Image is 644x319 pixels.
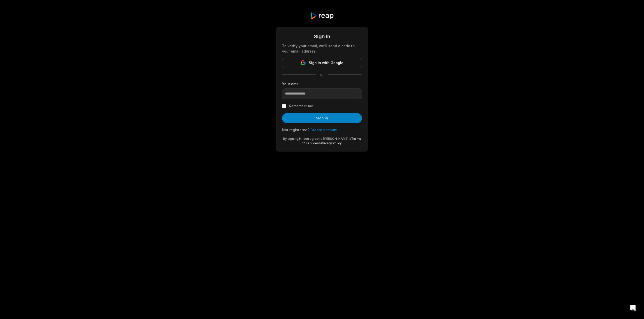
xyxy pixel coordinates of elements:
label: Remember me [289,103,313,109]
a: Privacy Policy [321,141,342,145]
div: Sign in [282,33,362,40]
span: Sign in with Google [309,60,343,66]
button: Sign in [282,113,362,123]
a: Terms of Services [302,137,361,145]
label: Your email [282,81,362,86]
div: To verify your email, we'll send a code to your email address. [282,43,362,54]
span: & [319,141,321,145]
span: By signing in, you agree to [PERSON_NAME]'s [283,137,351,141]
div: Open Intercom Messenger [627,302,639,314]
img: reap [310,12,334,20]
span: or [316,72,328,77]
span: Not registered? [282,128,309,132]
a: Create account [310,128,338,132]
span: . [342,141,342,145]
button: Sign in with Google [282,58,362,68]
